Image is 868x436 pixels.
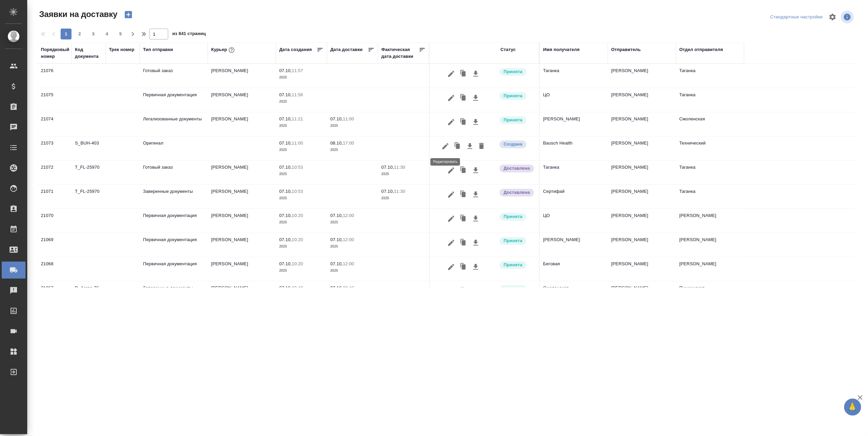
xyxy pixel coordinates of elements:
[504,237,522,244] p: Принята
[504,213,522,220] p: Принята
[140,112,208,136] td: Легализованные документы
[394,165,405,170] p: 11:30
[292,189,303,194] p: 10:53
[279,147,323,153] p: 2025
[330,147,375,153] p: 2025
[464,140,476,153] button: Скачать
[457,261,470,273] button: Клонировать
[101,31,112,37] span: 4
[279,74,323,81] p: 2025
[140,209,208,233] td: Первичная документация
[394,189,405,194] p: 11:30
[676,233,744,257] td: [PERSON_NAME]
[499,116,536,125] div: Курьер назначен
[676,185,744,208] td: Таганка
[74,31,85,37] span: 2
[115,31,126,37] span: 5
[37,64,72,88] td: 21076
[172,30,206,39] span: из 841 страниц
[279,122,323,129] p: 2025
[37,9,117,20] span: Заявки на доставку
[608,112,676,136] td: [PERSON_NAME]
[445,67,457,80] button: Редактировать
[499,140,536,149] div: Новая заявка, еще не передана в работу
[676,112,744,136] td: Смоленская
[115,29,126,39] button: 5
[457,116,470,129] button: Клонировать
[140,136,208,160] td: Оригинал
[504,117,522,123] p: Принята
[140,233,208,257] td: Первичная документация
[330,261,343,266] p: 07.10,
[676,136,744,160] td: Технический
[140,88,208,112] td: Первичная документация
[540,281,608,305] td: Смоленская
[841,11,855,23] span: Посмотреть информацию
[330,116,343,121] p: 07.10,
[381,195,426,202] p: 2025
[279,116,292,121] p: 07.10,
[679,46,723,53] div: Отдел отправителя
[37,88,72,112] td: 21075
[608,136,676,160] td: [PERSON_NAME]
[608,233,676,257] td: [PERSON_NAME]
[457,212,470,225] button: Клонировать
[457,188,470,201] button: Клонировать
[88,31,99,37] span: 3
[540,209,608,233] td: ЦО
[279,195,323,202] p: 2025
[292,261,303,266] p: 10:20
[457,67,470,80] button: Клонировать
[279,189,292,194] p: 07.10,
[457,236,470,249] button: Клонировать
[608,281,676,305] td: [PERSON_NAME]
[676,281,744,305] td: Пушкинская
[37,281,72,305] td: 21067
[330,243,375,250] p: 2025
[72,281,106,305] td: D_Acron-76
[279,68,292,73] p: 07.10,
[279,261,292,266] p: 07.10,
[279,267,323,274] p: 2025
[540,257,608,281] td: Беговая
[279,237,292,242] p: 07.10,
[499,261,536,270] div: Курьер назначен
[140,185,208,208] td: Заверенные документы
[330,122,375,129] p: 2025
[208,281,276,305] td: [PERSON_NAME]
[608,209,676,233] td: [PERSON_NAME]
[211,46,236,54] div: Курьер
[381,165,394,170] p: 07.10,
[451,140,464,153] button: Клонировать
[37,136,72,160] td: 21073
[140,281,208,305] td: Заверенные документы
[504,165,530,172] p: Доставлена
[120,9,137,20] button: Создать
[470,91,482,104] button: Скачать
[41,46,69,60] div: Порядковый номер
[847,400,858,414] span: 🙏
[457,164,470,177] button: Клонировать
[140,257,208,281] td: Первичная документация
[457,91,470,104] button: Клонировать
[676,257,744,281] td: [PERSON_NAME]
[330,140,343,146] p: 08.10,
[445,285,457,298] button: Редактировать
[470,164,482,177] button: Скачать
[75,46,102,60] div: Код документа
[140,161,208,184] td: Готовый заказ
[330,237,343,242] p: 07.10,
[343,237,354,242] p: 12:00
[608,88,676,112] td: [PERSON_NAME]
[208,64,276,88] td: [PERSON_NAME]
[504,189,530,196] p: Доставлена
[499,212,536,221] div: Курьер назначен
[37,233,72,257] td: 21069
[499,285,536,294] div: Курьер назначен
[445,188,457,201] button: Редактировать
[343,116,354,121] p: 11:00
[540,136,608,160] td: Bausch Health
[608,64,676,88] td: [PERSON_NAME]
[540,185,608,208] td: Сертифай
[343,261,354,266] p: 12:00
